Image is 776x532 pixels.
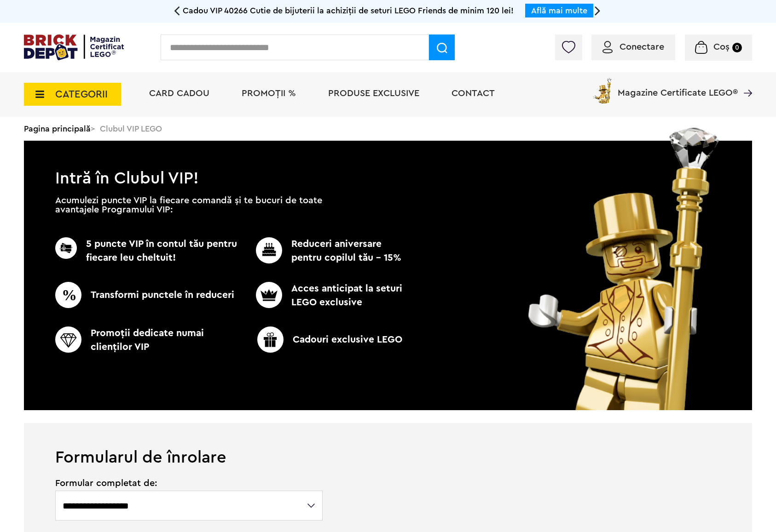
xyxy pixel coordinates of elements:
a: Magazine Certificate LEGO® [738,76,752,86]
p: Acumulezi puncte VIP la fiecare comandă și te bucuri de toate avantajele Programului VIP: [55,196,322,214]
a: Conectare [602,42,664,51]
a: PROMOȚII % [242,89,296,98]
a: Află mai multe [531,6,587,15]
p: Promoţii dedicate numai clienţilor VIP [55,326,241,354]
span: Conectare [620,42,664,51]
h1: Formularul de înrolare [24,423,752,466]
small: 0 [732,43,742,52]
img: CC_BD_Green_chek_mark [256,282,282,308]
span: Coș [713,42,730,51]
p: Cadouri exclusive LEGO [237,326,423,353]
img: CC_BD_Green_chek_mark [55,282,81,308]
a: Card Cadou [149,89,209,98]
span: Formular completat de: [55,479,324,488]
p: 5 puncte VIP în contul tău pentru fiecare leu cheltuit! [55,237,241,265]
img: CC_BD_Green_chek_mark [256,237,282,263]
p: Acces anticipat la seturi LEGO exclusive [241,282,405,309]
a: Produse exclusive [328,89,419,98]
h1: Intră în Clubul VIP! [24,141,752,183]
p: Reduceri aniversare pentru copilul tău - 15% [241,237,405,265]
img: CC_BD_Green_chek_mark [55,237,77,259]
span: CATEGORII [55,89,108,99]
img: vip_page_image [515,128,733,410]
a: Pagina principală [24,125,91,133]
span: Magazine Certificate LEGO® [618,76,738,97]
div: > Clubul VIP LEGO [24,117,752,141]
span: Cadou VIP 40266 Cutie de bijuterii la achiziții de seturi LEGO Friends de minim 120 lei! [183,6,514,15]
a: Contact [452,89,495,98]
p: Transformi punctele în reduceri [55,282,241,308]
img: CC_BD_Green_chek_mark [55,326,81,353]
img: CC_BD_Green_chek_mark [257,326,284,353]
